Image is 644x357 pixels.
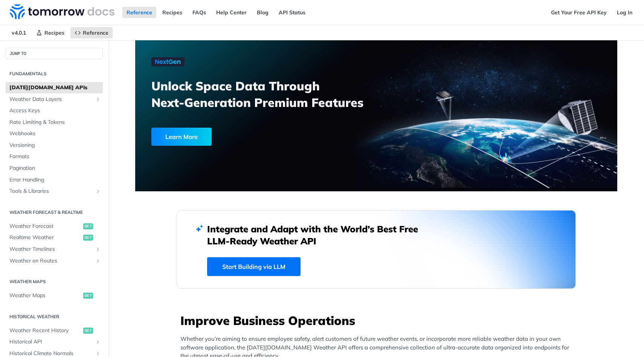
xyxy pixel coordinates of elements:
[547,7,611,18] a: Get Your Free API Key
[151,57,185,66] img: NextGen
[95,246,101,252] button: Show subpages for Weather Timelines
[613,7,636,18] a: Log In
[6,140,103,151] a: Versioning
[83,235,93,241] span: get
[212,7,251,18] a: Help Center
[9,153,101,160] span: Formats
[6,209,103,216] h2: Weather Forecast & realtime
[83,29,108,36] span: Reference
[9,165,101,172] span: Pagination
[70,27,113,38] a: Reference
[6,313,103,320] h2: Historical Weather
[9,142,101,149] span: Versioning
[158,7,186,18] a: Recipes
[9,246,93,253] span: Weather Timelines
[9,338,93,346] span: Historical API
[95,96,101,102] button: Show subpages for Weather Data Layers
[9,257,93,265] span: Weather on Routes
[180,312,576,329] h3: Improve Business Operations
[9,119,101,126] span: Rate Limiting & Tokens
[6,163,103,174] a: Pagination
[9,96,93,103] span: Weather Data Layers
[6,151,103,162] a: Formats
[9,84,101,92] span: [DATE][DOMAIN_NAME] APIs
[83,293,93,299] span: get
[151,128,338,146] a: Learn More
[6,82,103,93] a: [DATE][DOMAIN_NAME] APIs
[188,7,210,18] a: FAQs
[6,70,103,77] h2: Fundamentals
[95,339,101,345] button: Show subpages for Historical API
[6,255,103,267] a: Weather on RoutesShow subpages for Weather on Routes
[6,290,103,301] a: Weather Mapsget
[8,27,30,38] span: v4.0.1
[6,186,103,197] a: Tools & LibrariesShow subpages for Tools & Libraries
[9,188,93,195] span: Tools & Libraries
[9,130,101,137] span: Webhooks
[275,7,310,18] a: API Status
[6,244,103,255] a: Weather TimelinesShow subpages for Weather Timelines
[207,223,429,247] h2: Integrate and Adapt with the World’s Best Free LLM-Ready Weather API
[207,257,301,276] a: Start Building via LLM
[9,176,101,184] span: Error Handling
[9,223,81,230] span: Weather Forecast
[9,327,81,334] span: Weather Recent History
[9,292,81,299] span: Weather Maps
[6,94,103,105] a: Weather Data LayersShow subpages for Weather Data Layers
[6,325,103,336] a: Weather Recent Historyget
[6,174,103,186] a: Error Handling
[122,7,156,18] a: Reference
[9,107,101,114] span: Access Keys
[6,48,103,59] button: JUMP TO
[95,351,101,357] button: Show subpages for Historical Climate Normals
[9,234,81,241] span: Realtime Weather
[32,27,69,38] a: Recipes
[6,105,103,116] a: Access Keys
[6,336,103,348] a: Historical APIShow subpages for Historical API
[83,223,93,229] span: get
[151,78,385,111] h3: Unlock Space Data Through Next-Generation Premium Features
[6,221,103,232] a: Weather Forecastget
[6,232,103,243] a: Realtime Weatherget
[6,128,103,139] a: Webhooks
[95,188,101,194] button: Show subpages for Tools & Libraries
[6,278,103,285] h2: Weather Maps
[44,29,64,36] span: Recipes
[253,7,273,18] a: Blog
[83,328,93,334] span: get
[95,258,101,264] button: Show subpages for Weather on Routes
[6,117,103,128] a: Rate Limiting & Tokens
[10,4,114,19] img: Tomorrow.io Weather API Docs
[151,128,212,146] div: Learn More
